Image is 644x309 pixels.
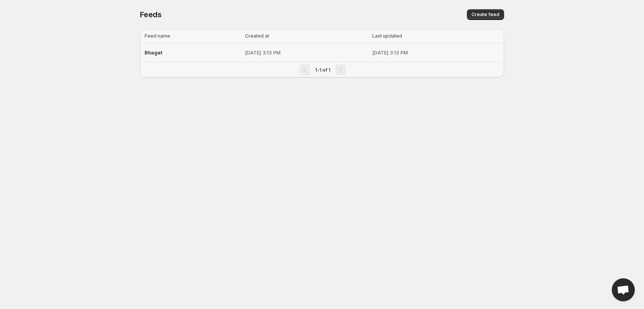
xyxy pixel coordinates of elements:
[315,67,330,73] span: 1-1 of 1
[140,10,162,19] span: Feeds
[245,49,367,56] p: [DATE] 3:13 PM
[372,33,402,39] span: Last updated
[145,49,163,56] span: Bhagat
[612,278,635,301] a: Open chat
[472,12,499,18] span: Create feed
[467,9,504,20] button: Create feed
[145,33,170,39] span: Feed name
[372,49,499,56] p: [DATE] 3:13 PM
[140,62,504,77] nav: Pagination
[245,33,269,39] span: Created at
